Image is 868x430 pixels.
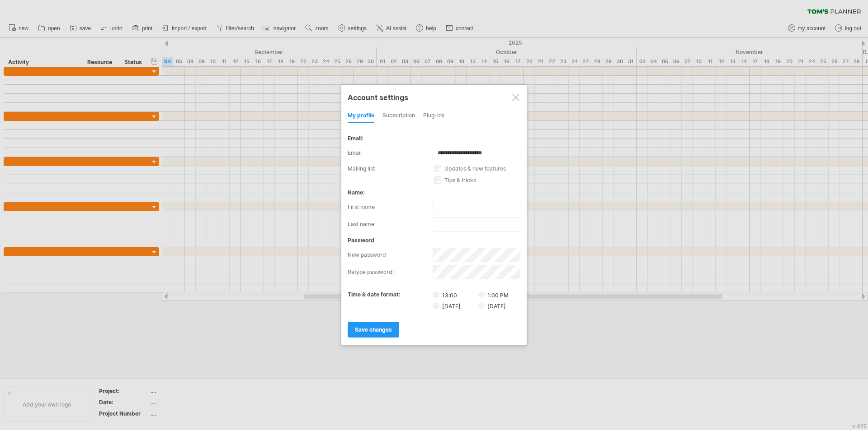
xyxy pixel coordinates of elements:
[348,248,433,262] label: new password
[382,109,415,123] div: subscription
[433,292,439,298] input: 13:00
[348,291,401,298] label: time & date format:
[348,109,374,123] div: my profile
[433,291,477,299] label: 13:00
[433,302,477,310] label: [DATE]
[478,292,509,299] label: 1:00 PM
[355,326,392,333] span: save changes
[348,200,433,214] label: first name
[478,303,485,309] input: [DATE]
[478,292,485,298] input: 1:00 PM
[348,189,520,196] div: name:
[478,303,506,310] label: [DATE]
[348,146,433,160] label: email
[348,237,520,244] div: password
[348,217,433,231] label: last name
[348,265,433,279] label: retype password:
[348,165,434,172] label: mailing list
[348,322,399,338] a: save changes
[434,165,531,172] label: updates & new features
[434,177,531,184] label: tips & tricks
[348,135,520,142] div: email:
[423,109,444,123] div: Plug-ins
[433,303,439,309] input: [DATE]
[348,89,520,105] div: Account settings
